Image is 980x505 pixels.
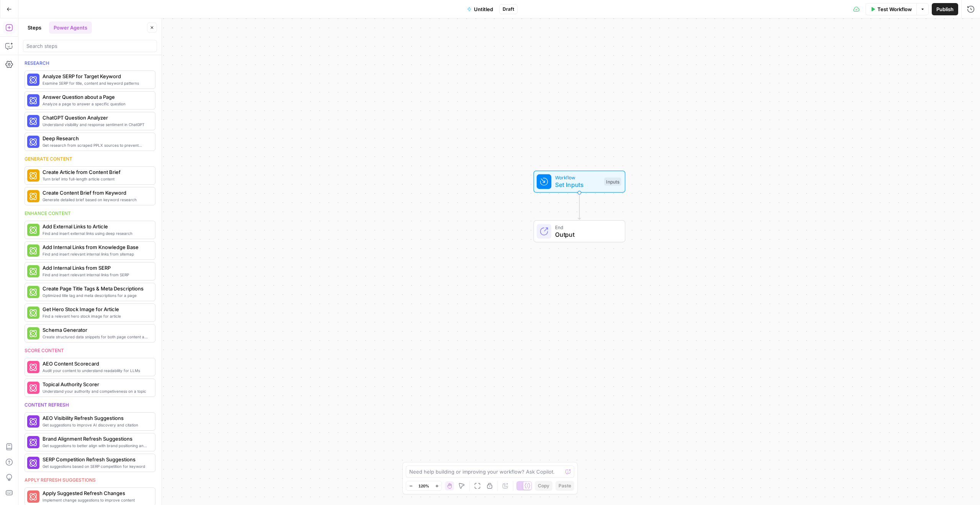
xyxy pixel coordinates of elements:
[42,456,149,463] span: SERP Competition Refresh Suggestions
[42,497,149,503] span: Implement change suggestions to improve content
[42,114,149,121] span: ChatGPT Question Analyzer
[555,180,601,189] span: Set Inputs
[42,197,149,203] span: Generate detailed brief based on keyword research
[42,388,149,394] span: Understand your authority and competiveness on a topic
[555,174,601,181] span: Workflow
[42,72,149,80] span: Analyze SERP for Target Keyword
[42,93,149,101] span: Answer Question about a Page
[23,21,46,34] button: Steps
[42,443,149,449] span: Get suggestions to better align with brand positioning and tone
[42,189,149,197] span: Create Content Brief from Keyword
[42,121,149,128] span: Understand visibility and response sentiment in ChatGPT
[555,223,617,231] span: End
[474,5,493,13] span: Untitled
[42,367,149,374] span: Audit your content to understand readability for LLMs
[42,326,149,334] span: Schema Generator
[42,360,149,367] span: AEO Content Scorecard
[462,3,498,15] button: Untitled
[42,101,149,107] span: Analyze a page to answer a specific question
[42,251,149,257] span: Find and insert relevant internal links from sitemap
[42,223,149,230] span: Add External Links to Article
[42,435,149,443] span: Brand Alignment Refresh Suggestions
[42,264,149,272] span: Add Internal Links from SERP
[24,477,155,484] div: Apply refresh suggestions
[26,42,154,50] input: Search steps
[538,482,549,489] span: Copy
[24,347,155,354] div: Score content
[42,414,149,422] span: AEO Visibility Refresh Suggestions
[604,177,621,186] div: Inputs
[866,3,916,15] button: Test Workflow
[42,168,149,176] span: Create Article from Content Brief
[508,171,651,193] div: WorkflowSet InputsInputs
[42,380,149,388] span: Topical Authority Scorer
[24,60,155,67] div: Research
[49,21,92,34] button: Power Agents
[24,402,155,408] div: Content refresh
[932,3,958,15] button: Publish
[42,134,149,142] span: Deep Research
[42,80,149,86] span: Examine SERP for title, content and keyword patterns
[555,481,574,491] button: Paste
[42,334,149,340] span: Create structured data snippets for both page content and images
[42,292,149,298] span: Optimized title tag and meta descriptions for a page
[42,142,149,148] span: Get research from scraped PPLX sources to prevent source [MEDICAL_DATA]
[877,5,912,13] span: Test Workflow
[24,210,155,217] div: Enhance content
[42,305,149,313] span: Get Hero Stock Image for Article
[535,481,552,491] button: Copy
[42,230,149,236] span: Find and insert external links using deep research
[42,243,149,251] span: Add Internal Links from Knowledge Base
[418,483,429,489] span: 120%
[24,156,155,162] div: Generate content
[555,230,617,239] span: Output
[42,272,149,278] span: Find and insert relevant internal links from SERP
[936,5,954,13] span: Publish
[578,193,581,220] g: Edge from start to end
[503,6,514,13] span: Draft
[508,220,651,243] div: EndOutput
[42,422,149,428] span: Get suggestions to improve AI discovery and citation
[559,482,571,489] span: Paste
[42,285,149,292] span: Create Page Title Tags & Meta Descriptions
[42,313,149,319] span: Find a relevant hero stock image for article
[42,489,149,497] span: Apply Suggested Refresh Changes
[42,463,149,469] span: Get suggestions based on SERP competition for keyword
[42,176,149,182] span: Turn brief into full-length article content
